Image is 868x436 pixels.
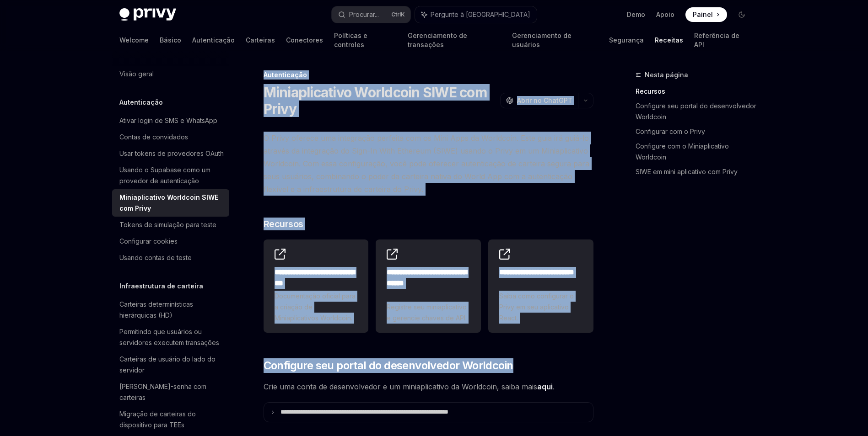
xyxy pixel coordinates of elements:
[264,132,593,196] span: O Privy oferece uma integração perfeita com os Mini Apps da Worldcoin. Este guia irá guiá-lo atra...
[264,84,496,117] h1: Miniaplicativo Worldcoin SIWE com Privy
[112,189,229,217] a: Miniaplicativo Worldcoin SIWE com Privy
[693,10,713,19] span: Painel
[119,69,154,80] div: Visão geral
[119,132,188,143] div: Contas de convidados
[112,217,229,233] a: Tokens de simulação para teste
[246,36,275,45] font: Carteiras
[431,10,530,19] span: Pergunte à [GEOGRAPHIC_DATA]
[119,148,224,159] div: Usar tokens de provedores OAuth
[119,299,224,321] div: Carteiras determinísticas hierárquicas (HD)
[387,302,470,324] span: Registre seu miniaplicativo e gerencie chaves de API.
[517,96,572,105] span: Abrir no ChatGPT
[645,69,688,80] span: Nesta página
[160,29,181,51] a: Básico
[119,236,178,247] div: Configurar cookies
[286,29,323,51] a: Conectores
[609,36,644,45] font: Segurança
[264,218,303,230] span: Recursos
[264,380,593,393] span: Crie uma conta de desenvolvedor e um miniaplicativo da Worldcoin, saiba mais .
[112,112,229,129] a: Ativar login de SMS e WhatsApp
[334,29,397,51] a: Políticas e controles
[112,162,229,189] a: Usando o Supabase como um provedor de autenticação
[499,291,582,324] span: Saiba como configurar o Privy em seu aplicativo React.
[636,124,756,139] a: Configurar com o Privy
[112,233,229,250] a: Configurar cookies
[694,29,749,51] a: Referência de API
[119,36,149,45] font: Welcome
[655,29,683,51] a: Receitas
[636,139,756,165] a: Configure com o Miniaplicativo Worldcoin
[332,6,410,23] button: Procurar...CtrlK
[160,36,181,45] font: Básico
[734,7,749,22] button: Alternar modo escuro
[119,252,192,263] div: Usando contas de teste
[636,165,756,179] a: SIWE em mini aplicativo com Privy
[112,296,229,324] a: Carteiras determinísticas hierárquicas (HD)
[636,84,756,99] a: Recursos
[500,93,578,108] button: Abrir no ChatGPT
[192,36,235,45] font: Autenticação
[119,115,217,126] div: Ativar login de SMS e WhatsApp
[112,129,229,145] a: Contas de convidados
[512,29,598,51] a: Gerenciamento de usuários
[408,31,501,49] font: Gerenciamento de transações
[112,351,229,378] a: Carteiras de usuário do lado do servidor
[636,99,756,124] a: Configure seu portal do desenvolvedor Worldcoin
[119,29,149,51] a: Welcome
[119,97,163,108] h5: Autenticação
[192,29,235,51] a: Autenticação
[112,250,229,266] a: Usando contas de teste
[264,358,513,373] span: Configure seu portal do desenvolvedor Worldcoin
[656,10,674,19] a: Apoio
[275,291,358,324] span: Documentação oficial para a criação de Miniaplicativos Worldcoin.
[119,8,176,21] img: logotipo escuro
[119,219,216,230] div: Tokens de simulação para teste
[112,66,229,82] a: Visão geral
[112,406,229,433] a: Migração de carteiras do dispositivo para TEEs
[112,145,229,162] a: Usar tokens de provedores OAuth
[119,192,224,214] div: Miniaplicativo Worldcoin SIWE com Privy
[286,36,323,45] font: Conectores
[112,324,229,351] a: Permitindo que usuários ou servidores executem transações
[119,354,224,376] div: Carteiras de usuário do lado do servidor
[119,381,224,403] div: [PERSON_NAME]-senha com carteiras
[537,382,553,392] a: aqui
[685,7,727,22] a: Painel
[512,31,598,49] font: Gerenciamento de usuários
[119,409,224,431] div: Migração de carteiras do dispositivo para TEEs
[334,31,397,49] font: Políticas e controles
[391,11,405,18] span: Ctrl K
[264,70,593,80] div: Autenticação
[415,6,537,23] button: Pergunte à [GEOGRAPHIC_DATA]
[246,29,275,51] a: Carteiras
[119,165,224,186] div: Usando o Supabase como um provedor de autenticação
[694,31,749,49] font: Referência de API
[119,281,203,292] h5: Infraestrutura de carteira
[627,10,645,19] a: Demo
[408,29,501,51] a: Gerenciamento de transações
[655,36,683,45] font: Receitas
[609,29,644,51] a: Segurança
[112,378,229,406] a: [PERSON_NAME]-senha com carteiras
[349,9,379,20] div: Procurar...
[119,326,224,348] div: Permitindo que usuários ou servidores executem transações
